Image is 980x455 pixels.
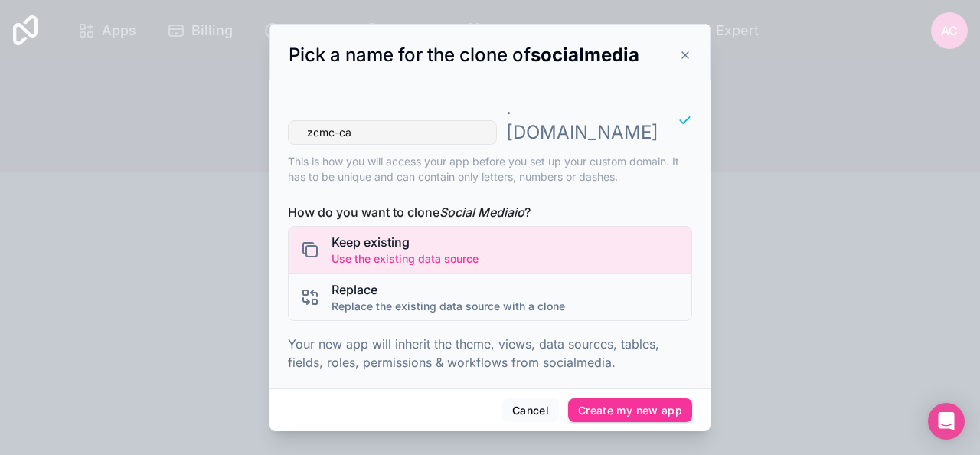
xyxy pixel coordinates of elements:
[332,299,565,314] span: Replace the existing data source with a clone
[288,203,692,221] span: How do you want to clone ?
[506,96,658,145] p: . [DOMAIN_NAME]
[288,120,497,145] input: app
[502,398,559,423] button: Cancel
[288,335,692,372] p: Your new app will inherit the theme, views, data sources, tables, fields, roles, permissions & wo...
[332,251,479,267] span: Use the existing data source
[332,233,479,251] span: Keep existing
[928,403,965,440] div: Open Intercom Messenger
[531,44,639,66] strong: socialmedia
[288,154,692,185] p: This is how you will access your app before you set up your custom domain. It has to be unique an...
[332,280,565,299] span: Replace
[568,398,692,423] button: Create my new app
[289,44,639,66] span: Pick a name for the clone of
[439,205,524,220] i: Social Mediaio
